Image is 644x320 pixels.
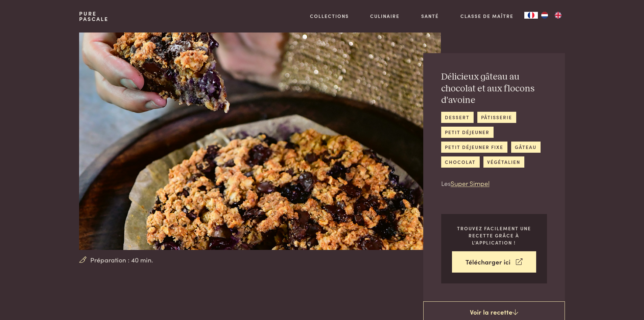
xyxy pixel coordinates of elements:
[451,178,490,188] a: Super Simpel
[460,13,514,20] a: Classe de maître
[90,255,153,265] span: Préparation : 40 min.
[524,12,565,19] aside: Language selected: Français
[551,12,565,19] a: EN
[79,11,109,22] a: PurePascale
[524,12,538,19] a: FR
[483,156,524,168] a: végétalien
[441,156,480,168] a: chocolat
[538,12,565,19] ul: Language list
[441,71,547,106] h2: Délicieux gâteau au chocolat et aux flocons d'avoine
[79,33,440,250] img: Délicieux gâteau au chocolat et aux flocons d'avoine
[441,127,494,138] a: petit déjeuner
[421,13,439,20] a: Santé
[452,251,536,273] a: Télécharger ici
[441,178,547,188] p: Les
[452,225,536,246] p: Trouvez facilement une recette grâce à l'application !
[441,112,474,123] a: dessert
[310,13,349,20] a: Collections
[511,142,541,153] a: gâteau
[477,112,516,123] a: pâtisserie
[370,13,400,20] a: Culinaire
[441,142,507,153] a: petit déjeuner fixe
[524,12,538,19] div: Language
[538,12,551,19] a: NL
